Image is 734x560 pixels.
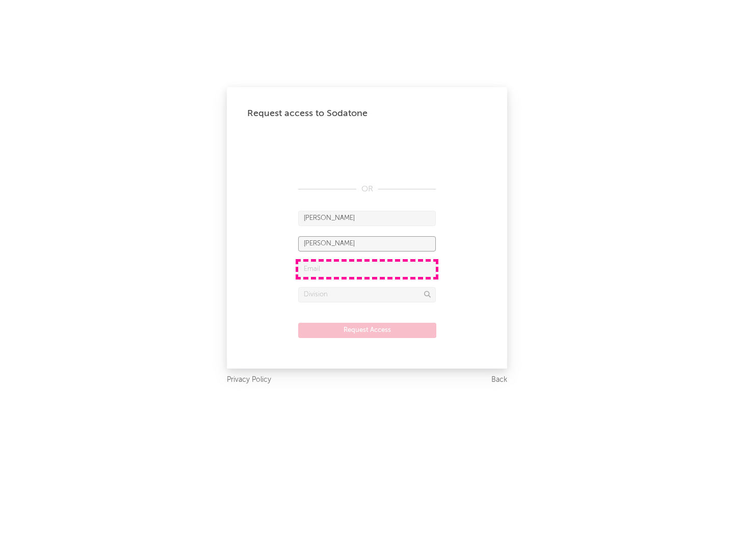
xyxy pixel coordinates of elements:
[298,262,436,277] input: Email
[247,107,487,120] div: Request access to Sodatone
[298,323,436,338] button: Request Access
[298,287,436,302] input: Division
[298,183,436,195] div: OR
[227,374,271,386] a: Privacy Policy
[491,374,507,386] a: Back
[298,211,436,226] input: First Name
[298,236,436,251] input: Last Name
